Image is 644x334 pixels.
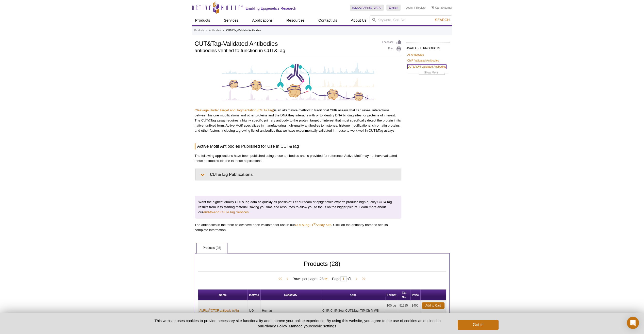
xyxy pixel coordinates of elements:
[385,311,398,321] td: 10 µg
[321,290,385,300] th: Appl.
[221,16,242,25] a: Services
[350,5,384,11] a: [GEOGRAPHIC_DATA]
[226,29,261,32] li: CUT&Tag-Validated Antibodies
[407,70,449,76] a: Show More
[263,324,287,328] a: Privacy Policy
[354,277,359,282] span: Next Page
[432,6,434,9] img: Your Cart
[195,143,401,149] h3: Active Motif Antibodies Published for Use in CUT&Tag
[198,262,446,271] h2: Products (28)
[410,300,421,311] td: $400
[407,52,424,57] a: All Antibodies
[277,277,285,282] span: First Page
[195,153,401,163] p: The following applications have been published using these antibodies and is provided for referen...
[295,223,331,227] a: CUT&Tag-IT®Assay Kits
[398,300,410,311] td: 91285
[321,300,385,321] td: ChIP, ChIP-Seq, CUT&Tag, TIP-ChIP, WB
[245,6,296,11] h2: Enabling Epigenetics Research
[146,318,450,329] p: This website uses cookies to provide necessary site functionality and improve your online experie...
[382,39,401,45] a: Feedback
[192,16,213,25] a: Products
[195,196,401,219] p: Want the highest quality CUT&Tag data as quickly as possible? Let our team of epigenetics experts...
[194,28,204,33] a: Products
[382,46,401,52] a: Print
[195,48,377,53] h2: antibodies verified to function in CUT&Tag
[311,324,336,328] button: cookie settings
[414,5,415,11] li: |
[359,277,367,282] span: Last Page
[410,290,421,300] th: Price
[385,290,398,300] th: Format
[350,277,352,281] span: 1
[386,5,401,11] a: English
[195,39,377,47] h1: CUT&Tag-Validated Antibodies
[195,108,401,133] p: is an alternative method to traditional ChIP assays that can reveal interactions between histone ...
[285,277,290,282] span: Previous Page
[247,290,261,300] th: Isotype
[315,16,340,25] a: Contact Us
[200,308,239,313] a: AbFlex®CTCF antibody (rAb)
[422,302,444,309] a: Add to Cart
[222,62,374,101] img: CUT&Tag
[313,222,316,225] sup: ®
[432,5,452,11] li: (0 items)
[283,16,308,25] a: Resources
[406,6,412,9] a: Login
[370,16,452,24] input: Keyword, Cat. No.
[198,290,248,300] th: Name
[416,6,426,9] a: Register
[209,308,211,311] sup: ®
[223,29,224,32] li: »
[432,6,440,9] a: Cart
[203,210,249,214] a: end-to-end CUT&Tag Services
[329,276,354,281] span: Page of
[410,311,421,321] td: $90
[261,300,321,321] td: Human
[407,64,446,69] a: CUT&RUN-Validated Antibodies
[197,243,227,253] a: Products (28)
[627,317,639,329] div: Open Intercom Messenger
[195,222,401,233] p: The antibodies in the table below have been validated for use in our . Click on the antibody name...
[458,320,498,330] button: Got it!
[406,42,450,52] h2: AVAILABLE PRODUCTS
[433,18,451,22] button: Search
[435,18,450,22] span: Search
[398,290,410,300] th: Cat No.
[385,300,398,311] td: 100 µg
[292,276,329,281] span: Rows per page:
[196,169,401,180] summary: CUT&Tag Publications
[398,311,410,321] td: 91286
[247,300,261,321] td: IgG
[209,28,221,33] a: Antibodies
[407,58,439,63] a: ChIP-Validated Antibodies
[249,16,276,25] a: Applications
[261,290,321,300] th: Reactivity
[206,29,207,32] li: »
[348,16,370,25] a: About Us
[195,108,274,112] a: Cleavage Under Target and Tagmentation (CUT&Tag)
